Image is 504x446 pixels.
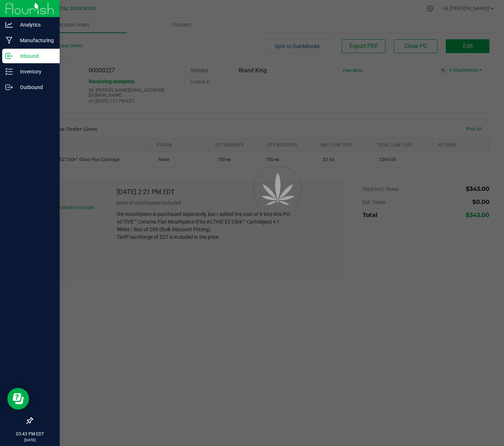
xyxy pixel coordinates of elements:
[3,437,56,443] p: [DATE]
[3,431,56,437] p: 03:43 PM EDT
[5,84,13,91] inline-svg: Outbound
[13,20,56,29] p: Analytics
[5,68,13,75] inline-svg: Inventory
[13,83,56,92] p: Outbound
[13,36,56,45] p: Manufacturing
[13,52,56,60] p: Inbound
[5,21,13,28] inline-svg: Analytics
[13,67,56,76] p: Inventory
[7,388,29,410] iframe: Resource center
[5,37,13,44] inline-svg: Manufacturing
[5,52,13,60] inline-svg: Inbound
